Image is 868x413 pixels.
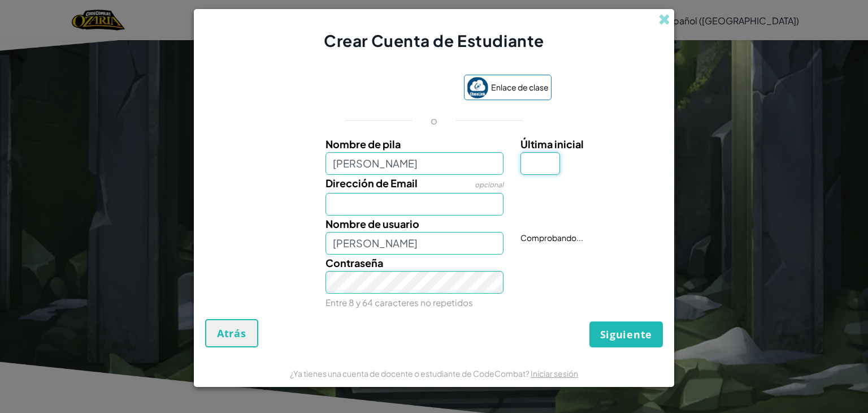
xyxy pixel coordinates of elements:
font: Crear Cuenta de Estudiante [324,31,544,50]
small: Entre 8 y 64 caracteres no repetidos [325,297,473,308]
iframe: Botón de Acceder con Google [311,76,458,101]
span: Nombre de usuario [325,217,419,230]
span: Contraseña [325,256,383,269]
span: Dirección de Email [325,177,418,190]
font: Enlace de clase [491,82,549,92]
span: opcional [475,180,504,189]
a: Iniciar sesión [531,368,578,378]
button: Siguiente [589,321,663,347]
img: classlink-logo-small.png [467,77,488,98]
span: Atrás [217,326,246,340]
p: o [431,114,437,127]
span: Nombre de pila [325,137,401,150]
span: Comprobando... [520,233,583,243]
font: ¿Ya tienes una cuenta de docente o estudiante de CodeCombat? [290,368,530,378]
button: Atrás [205,319,258,347]
span: Siguiente [600,328,652,341]
span: Última inicial [520,137,584,150]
